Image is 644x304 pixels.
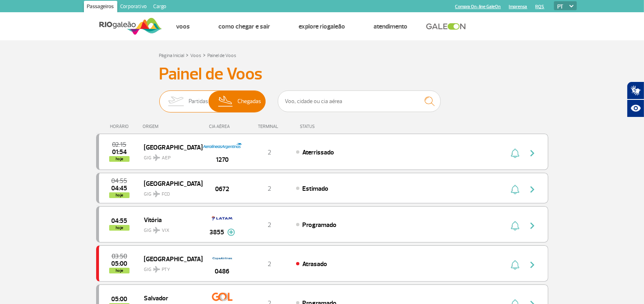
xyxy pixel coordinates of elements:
[227,229,235,236] img: mais-info-painel-voo.svg
[112,142,126,148] span: 2025-08-29 02:15:00
[243,124,296,129] div: TERMINAL
[153,266,160,273] img: destiny_airplane.svg
[111,296,127,302] span: 2025-08-29 05:00:00
[144,293,196,303] span: Salvador
[268,260,271,268] span: 2
[536,4,545,9] a: RQS
[153,154,160,161] img: destiny_airplane.svg
[84,1,117,14] a: Passageiros
[109,156,130,162] span: hoje
[208,53,237,59] a: Painel de Voos
[143,124,202,129] div: ORIGEM
[302,148,334,156] span: Aterrissado
[144,150,196,162] span: GIG
[209,227,224,237] span: 3855
[216,155,229,165] span: 1270
[511,260,519,270] img: sino-painel-voo.svg
[268,185,271,193] span: 2
[163,91,189,112] img: slider-embarque
[302,221,336,229] span: Programado
[176,22,190,31] a: Voos
[302,185,328,193] span: Estimado
[627,82,644,99] button: Abrir tradutor de língua de sinais.
[186,50,189,59] a: >
[153,227,160,234] img: destiny_airplane.svg
[111,261,127,267] span: 2025-08-29 05:00:00
[144,253,196,264] span: [GEOGRAPHIC_DATA]
[627,82,644,117] div: Plugin de acessibilidade da Hand Talk.
[117,1,150,14] a: Corporativo
[144,178,196,189] span: [GEOGRAPHIC_DATA]
[511,221,519,231] img: sino-painel-voo.svg
[144,186,196,198] span: GIG
[237,91,261,112] span: Chegadas
[159,64,485,84] h3: Painel de Voos
[455,4,501,9] a: Compra On-line GaleOn
[159,53,185,59] a: Página Inicial
[214,91,238,112] img: slider-desembarque
[528,148,537,158] img: seta-direita-painel-voo.svg
[99,124,143,129] div: HORÁRIO
[153,191,160,197] img: destiny_airplane.svg
[144,222,196,234] span: GIG
[203,50,206,59] a: >
[509,4,528,9] a: Imprensa
[302,260,327,268] span: Atrasado
[627,99,644,117] button: Abrir recursos assistivos.
[528,185,537,194] img: seta-direita-painel-voo.svg
[374,22,408,31] a: Atendimento
[511,148,519,158] img: sino-painel-voo.svg
[189,91,208,112] span: Partidas
[109,268,130,273] span: hoje
[111,218,127,224] span: 2025-08-29 04:55:00
[109,225,130,231] span: hoje
[111,185,127,191] span: 2025-08-29 04:45:00
[162,154,171,162] span: AEP
[191,53,202,59] a: Voos
[144,142,196,152] span: [GEOGRAPHIC_DATA]
[219,22,270,31] a: Como chegar e sair
[215,184,229,194] span: 0672
[296,124,362,129] div: STATUS
[278,90,441,112] input: Voo, cidade ou cia aérea
[111,178,127,184] span: 2025-08-29 04:55:00
[144,214,196,225] span: Vitória
[109,192,130,198] span: hoje
[162,227,169,234] span: VIX
[202,124,243,129] div: CIA AÉREA
[112,149,127,155] span: 2025-08-29 01:54:00
[528,260,537,270] img: seta-direita-painel-voo.svg
[268,221,271,229] span: 2
[150,1,170,14] a: Cargo
[268,148,271,156] span: 2
[162,191,170,198] span: FCO
[215,267,230,276] span: 0486
[299,22,345,31] a: Explore RIOgaleão
[112,253,127,259] span: 2025-08-29 03:50:00
[528,221,537,231] img: seta-direita-painel-voo.svg
[511,185,519,194] img: sino-painel-voo.svg
[162,266,170,273] span: PTY
[144,262,196,273] span: GIG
